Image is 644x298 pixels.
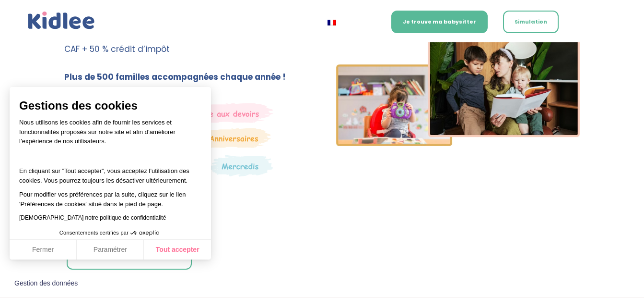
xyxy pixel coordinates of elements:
[64,29,296,55] span: Pour enfants de +3 ans – [GEOGRAPHIC_DATA] – Éligible CAF + 50 % crédit d’impôt
[336,137,580,149] picture: Imgs-2
[391,11,488,33] a: Je trouve ma babysitter
[9,273,83,294] button: Fermer le widget sans consentement
[55,227,166,239] button: Consentements certifiés par
[64,87,308,100] p: Notre note sur Google : 4.8
[19,190,201,209] p: Pour modifier vos préférences par la suite, cliquez sur le lien 'Préférences de cookies' situé da...
[328,20,336,25] img: Français
[19,214,166,221] a: [DEMOGRAPHIC_DATA] notre politique de confidentialité
[10,240,77,260] button: Fermer
[26,10,97,32] a: Kidlee Logo
[208,155,273,177] img: Thematique
[14,279,78,288] span: Gestion des données
[183,103,273,123] img: weekends
[19,118,201,152] p: Nous utilisons les cookies afin de fournir les services et fonctionnalités proposés sur notre sit...
[130,219,159,248] svg: Axeptio
[77,240,144,260] button: Paramétrer
[64,71,286,83] b: Plus de 500 familles accompagnées chaque année !
[196,128,271,148] img: Anniversaire
[144,240,211,260] button: Tout accepter
[26,10,97,32] img: logo_kidlee_bleu
[503,11,559,33] a: Simulation
[19,157,201,186] p: En cliquant sur ”Tout accepter”, vous acceptez l’utilisation des cookies. Vous pourrez toujours l...
[19,99,201,113] span: Gestions des cookies
[59,230,129,236] span: Consentements certifiés par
